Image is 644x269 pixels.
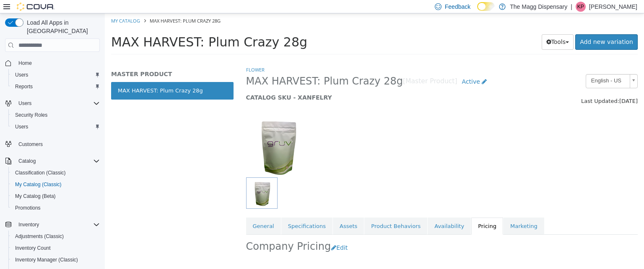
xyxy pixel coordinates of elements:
[8,254,103,266] button: Inventory Manager (Classic)
[357,65,375,72] span: Active
[260,204,322,222] a: Product Behaviors
[510,2,567,12] p: The Magg Dispensary
[437,21,469,36] button: Tools
[477,2,495,11] input: Dark Mode
[2,57,103,69] button: Home
[15,245,51,251] span: Inventory Count
[12,122,31,132] a: Users
[2,219,103,231] button: Inventory
[298,65,353,72] small: [Master Product]
[141,227,226,240] h2: Company Pricing
[15,193,56,200] span: My Catalog (Beta)
[141,53,160,59] a: Flower
[15,181,62,188] span: My Catalog (Classic)
[12,179,65,190] a: My Catalog (Classic)
[15,139,46,149] a: Customers
[15,58,35,68] a: Home
[45,4,116,10] span: MAX HARVEST: Plum Crazy 28g
[12,255,81,265] a: Inventory Manager (Classic)
[445,3,470,11] span: Feedback
[577,2,584,12] span: KP
[323,204,366,222] a: Availability
[8,202,103,214] button: Promotions
[12,82,100,92] span: Reports
[18,221,39,228] span: Inventory
[12,191,59,201] a: My Catalog (Beta)
[12,70,31,80] a: Users
[15,169,66,176] span: Classification (Classic)
[15,220,42,230] button: Inventory
[15,233,64,240] span: Adjustments (Classic)
[8,190,103,202] button: My Catalog (Beta)
[15,256,78,263] span: Inventory Manager (Classic)
[8,69,103,81] button: Users
[177,204,228,222] a: Specifications
[228,204,259,222] a: Assets
[8,121,103,133] button: Users
[8,179,103,190] button: My Catalog (Classic)
[12,82,36,92] a: Reports
[6,69,129,86] a: MAX HARVEST: Plum Crazy 28g
[226,227,247,242] button: Edit
[12,231,67,241] a: Adjustments (Classic)
[8,167,103,179] button: Classification (Classic)
[23,18,100,35] span: Load All Apps in [GEOGRAPHIC_DATA]
[141,80,432,88] h5: CATALOG SKU - XANFELRY
[12,255,100,265] span: Inventory Manager (Classic)
[15,98,35,108] button: Users
[141,204,176,222] a: General
[12,70,100,80] span: Users
[6,21,203,36] span: MAX HARVEST: Plum Crazy 28g
[476,85,514,91] span: Last Updated:
[12,191,100,201] span: My Catalog (Beta)
[353,61,387,76] a: Active
[12,203,100,213] span: Promotions
[12,168,69,178] a: Classification (Classic)
[477,11,478,11] span: Dark Mode
[15,156,39,166] button: Catalog
[15,220,100,230] span: Inventory
[8,81,103,92] button: Reports
[15,98,100,108] span: Users
[8,231,103,242] button: Adjustments (Classic)
[12,243,100,253] span: Inventory Count
[6,4,35,10] a: My Catalog
[481,61,533,75] a: English - US
[2,97,103,109] button: Users
[571,2,572,12] p: |
[15,156,100,166] span: Catalog
[141,61,298,74] span: MAX HARVEST: Plum Crazy 28g
[12,231,100,241] span: Adjustments (Classic)
[12,122,100,132] span: Users
[366,204,398,222] a: Pricing
[12,243,54,253] a: Inventory Count
[15,205,41,211] span: Promotions
[514,85,533,91] span: [DATE]
[15,112,47,118] span: Security Roles
[141,101,204,164] img: 150
[15,138,100,149] span: Customers
[12,110,51,120] a: Security Roles
[12,179,100,190] span: My Catalog (Classic)
[8,242,103,254] button: Inventory Count
[6,57,129,64] h5: MASTER PRODUCT
[2,138,103,150] button: Customers
[589,2,637,12] p: [PERSON_NAME]
[12,168,100,178] span: Classification (Classic)
[18,100,31,107] span: Users
[470,21,533,36] a: Add new variation
[18,60,32,67] span: Home
[12,203,44,213] a: Promotions
[2,155,103,167] button: Catalog
[12,110,100,120] span: Security Roles
[18,158,36,164] span: Catalog
[576,2,586,12] div: Key Pittman
[399,204,439,222] a: Marketing
[15,58,100,68] span: Home
[481,61,522,74] span: English - US
[15,83,33,90] span: Reports
[15,72,28,78] span: Users
[15,123,28,130] span: Users
[18,141,43,148] span: Customers
[17,3,55,11] img: Cova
